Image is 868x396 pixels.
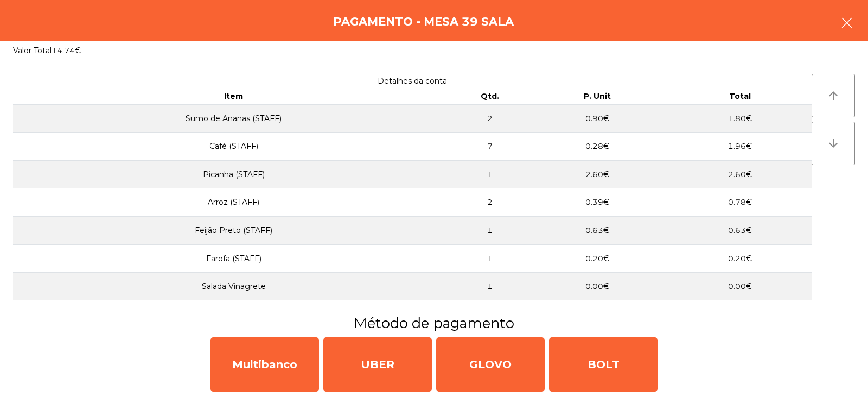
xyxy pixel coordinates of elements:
[454,188,526,217] td: 2
[812,74,855,117] button: arrow_upward
[13,89,454,104] th: Item
[669,273,812,301] td: 0.00€
[436,337,545,392] div: GLOVO
[454,160,526,188] td: 1
[827,89,840,102] i: arrow_upward
[454,89,526,104] th: Qtd.
[526,188,668,217] td: 0.39€
[13,133,454,161] td: Café (STAFF)
[378,76,447,86] span: Detalhes da conta
[454,133,526,161] td: 7
[8,313,860,333] h3: Método de pagamento
[669,160,812,188] td: 2.60€
[13,273,454,301] td: Salada Vinagrete
[526,244,668,273] td: 0.20€
[669,133,812,161] td: 1.96€
[454,217,526,245] td: 1
[526,104,668,133] td: 0.90€
[323,337,432,392] div: UBER
[812,122,855,165] button: arrow_downward
[454,244,526,273] td: 1
[526,160,668,188] td: 2.60€
[210,337,319,392] div: Multibanco
[669,89,812,104] th: Total
[13,160,454,188] td: Picanha (STAFF)
[13,46,52,55] span: Valor Total
[669,104,812,133] td: 1.80€
[13,217,454,245] td: Feijão Preto (STAFF)
[526,273,668,301] td: 0.00€
[13,244,454,273] td: Farofa (STAFF)
[549,337,658,392] div: BOLT
[827,137,840,150] i: arrow_downward
[13,188,454,217] td: Arroz (STAFF)
[526,89,668,104] th: P. Unit
[13,104,454,133] td: Sumo de Ananas (STAFF)
[669,217,812,245] td: 0.63€
[526,133,668,161] td: 0.28€
[52,46,81,55] span: 14.74€
[526,217,668,245] td: 0.63€
[669,244,812,273] td: 0.20€
[454,273,526,301] td: 1
[333,14,514,30] h4: Pagamento - Mesa 39 Sala
[669,188,812,217] td: 0.78€
[454,104,526,133] td: 2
